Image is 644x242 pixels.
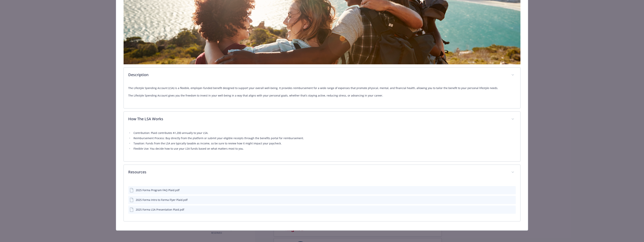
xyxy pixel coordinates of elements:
[124,83,520,108] div: Description
[128,169,507,175] p: Resources
[124,68,520,83] div: Description
[128,93,516,98] p: The Lifestyle Spending Account gives you the freedom to invest in your well-being in a way that a...
[504,188,507,192] button: download file
[136,188,180,192] div: 2025 Forma Program FAQ Plaid.pdf
[124,127,520,161] div: How The LSA Works
[505,198,508,202] button: download file
[124,112,520,127] div: How The LSA Works
[505,208,508,212] button: download file
[128,72,507,78] p: Description
[132,146,516,151] li: Flexible Use: You decide how to use your LSA funds based on what matters most to you.
[128,116,507,122] p: How The LSA Works
[511,198,514,202] button: preview file
[124,165,520,180] div: Resources
[124,180,520,221] div: Resources
[132,136,516,140] li: Reimbursement Process: Buy directly from the platform or submit your eligible receipts through th...
[128,86,516,90] p: The Lifestyle Spending Account (LSA) is a flexible, employer-funded benefit designed to support y...
[136,198,188,202] div: 2025 Forma Intro to Forma Flyer Plaid.pdf
[132,131,516,135] li: Contribution: Plaid contributes $1,200 annually to your LSA.
[510,188,514,192] button: preview file
[132,141,516,146] li: Taxation: Funds from the LSA are typically taxable as income, so be sure to review how it might i...
[511,208,514,212] button: preview file
[136,208,184,212] div: 2025 Forma LSA Presentation Plaid.pdf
